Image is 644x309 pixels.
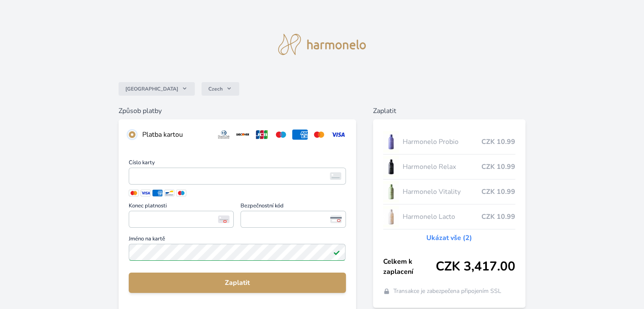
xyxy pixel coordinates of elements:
[133,170,342,182] iframe: Iframe pro číslo karty
[273,130,289,140] img: maestro.svg
[311,130,327,140] img: mc.svg
[244,213,342,225] iframe: Iframe pro bezpečnostní kód
[240,203,345,211] span: Bezpečnostní kód
[208,86,223,92] span: Czech
[216,130,232,140] img: diners.svg
[481,162,515,172] span: CZK 10.99
[402,212,481,222] span: Harmonelo Lacto
[133,213,230,225] iframe: Iframe pro datum vypršení platnosti
[129,244,345,261] input: Jméno na kartěPlatné pole
[393,287,501,295] span: Transakce je zabezpečena připojením SSL
[254,130,270,140] img: jcb.svg
[129,273,345,293] button: Zaplatit
[383,181,399,202] img: CLEAN_VITALITY_se_stinem_x-lo.jpg
[330,172,341,180] img: card
[135,278,339,288] span: Zaplatit
[481,212,515,222] span: CZK 10.99
[129,160,345,168] span: Číslo karty
[125,86,178,92] span: [GEOGRAPHIC_DATA]
[402,137,481,147] span: Harmonelo Probio
[402,187,481,197] span: Harmonelo Vitality
[202,82,239,96] button: Czech
[383,257,436,277] span: Celkem k zaplacení
[292,130,308,140] img: amex.svg
[481,187,515,197] span: CZK 10.99
[142,130,209,140] div: Platba kartou
[235,130,251,140] img: discover.svg
[402,162,481,172] span: Harmonelo Relax
[119,82,195,96] button: [GEOGRAPHIC_DATA]
[373,106,525,116] h6: Zaplatit
[426,233,472,243] a: Ukázat vše (2)
[481,137,515,147] span: CZK 10.99
[129,236,345,244] span: Jméno na kartě
[383,206,399,227] img: CLEAN_LACTO_se_stinem_x-hi-lo.jpg
[218,215,229,223] img: Konec platnosti
[436,259,515,274] span: CZK 3,417.00
[278,34,366,55] img: logo.svg
[129,203,234,211] span: Konec platnosti
[383,156,399,177] img: CLEAN_RELAX_se_stinem_x-lo.jpg
[383,131,399,152] img: CLEAN_PROBIO_se_stinem_x-lo.jpg
[333,249,340,256] img: Platné pole
[119,106,356,116] h6: Způsob platby
[330,130,346,140] img: visa.svg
